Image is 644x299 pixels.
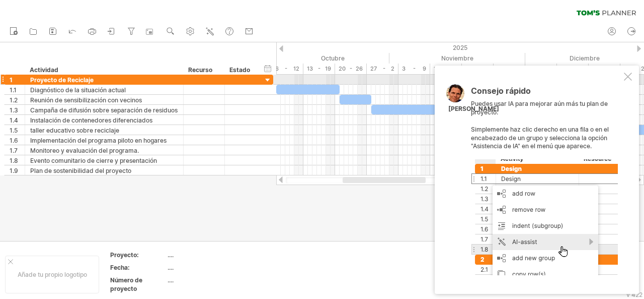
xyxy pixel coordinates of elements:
font: [PERSON_NAME] [448,105,499,112]
font: Consejo rápido [471,86,531,96]
font: 1.3 [10,106,18,114]
font: .... [168,251,174,259]
font: 27 - 2 [370,65,394,72]
font: 1.6 [10,137,18,144]
font: Campaña de difusión sobre separación de residuos [30,106,178,114]
font: Número de proyecto [110,276,142,292]
font: Noviembre [441,54,473,62]
font: 1.5 [10,127,18,134]
font: 1.2 [10,96,18,104]
font: 13 - 19 [307,65,331,72]
font: Diciembre [570,54,600,62]
font: 6 - 12 [275,65,299,72]
font: Monitoreo y evaluación del programa. [30,147,139,154]
font: Estado [229,66,250,74]
font: Proyecto de Reciclaje [30,76,94,84]
font: 2025 [453,44,467,51]
font: Instalación de contenedores diferenciados [30,116,152,124]
font: .... [168,276,174,284]
font: v 422 [626,291,642,298]
font: 10 - 16 [434,65,458,72]
font: Diagnóstico de la situación actual [30,86,126,94]
font: Plan de sostenibilidad del proyecto [30,167,131,174]
font: Implementación del programa piloto en hogares [30,137,167,144]
div: Octubre de 2025 [249,53,389,64]
font: Proyecto: [110,251,139,259]
font: 1.1 [10,86,17,94]
font: .... [168,264,174,271]
font: 1.7 [10,147,18,154]
font: Simplemente haz clic derecho en una fila o en el encabezado de un grupo y selecciona la opción "A... [471,126,609,150]
font: 1.4 [10,116,18,124]
font: Recurso [188,66,212,74]
font: Reunión de sensibilización con vecinos [30,96,142,104]
font: Evento comunitario de cierre y presentación [30,157,157,164]
font: Fecha: [110,264,130,271]
font: 1.8 [10,157,18,164]
font: 1 [10,76,13,84]
font: 3 - 9 [402,65,426,72]
font: taller educativo sobre reciclaje [30,127,119,134]
font: Añade tu propio logotipo [18,271,87,278]
font: Octubre [321,54,345,62]
font: Puedes usar IA para mejorar aún más tu plan de proyecto. [471,100,608,116]
font: 20 - 26 [339,65,363,72]
font: 1.9 [10,167,18,174]
div: Noviembre de 2025 [389,53,525,64]
font: Actividad [30,66,58,74]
